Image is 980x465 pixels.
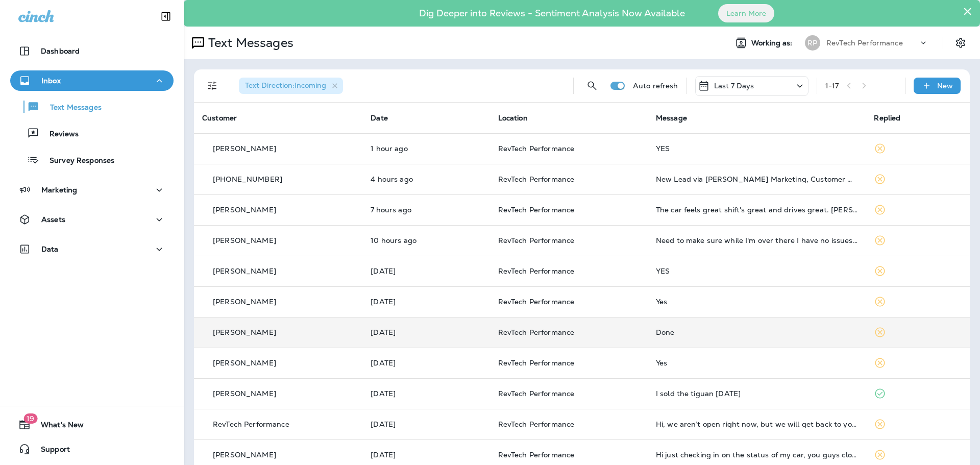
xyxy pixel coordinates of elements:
[498,266,575,276] span: RevTech Performance
[40,103,102,113] p: Text Messages
[371,328,481,336] p: Sep 28, 2025 05:38 PM
[498,205,575,214] span: RevTech Performance
[213,206,276,214] p: [PERSON_NAME]
[213,328,276,336] p: [PERSON_NAME]
[498,358,575,368] span: RevTech Performance
[656,420,858,428] div: Hi, we aren’t open right now, but we will get back to you as soon as we can.
[582,76,602,96] button: Search Messages
[656,451,858,459] div: Hi just checking in on the status of my car, you guys close at 6 right?
[213,144,276,153] p: [PERSON_NAME]
[10,439,174,459] button: Support
[389,12,715,15] p: Dig Deeper into Reviews - Sentiment Analysis Now Available
[633,82,678,90] p: Auto refresh
[204,35,293,51] p: Text Messages
[10,41,174,61] button: Dashboard
[718,4,774,22] button: Learn More
[498,297,575,306] span: RevTech Performance
[10,209,174,230] button: Assets
[498,144,575,153] span: RevTech Performance
[656,113,687,123] span: Message
[213,359,276,367] p: [PERSON_NAME]
[213,389,276,398] p: [PERSON_NAME]
[371,298,481,306] p: Sep 29, 2025 11:23 AM
[202,76,223,96] button: Filters
[498,175,575,184] span: RevTech Performance
[656,206,858,214] div: The car feels great shift's great and drives great. Antonio had suggested the APR tune. I might c...
[498,389,575,398] span: RevTech Performance
[498,113,528,123] span: Location
[656,267,858,275] div: YES
[213,175,282,183] p: [PHONE_NUMBER]
[10,239,174,259] button: Data
[371,175,481,183] p: Sep 30, 2025 02:20 PM
[656,144,858,153] div: YES
[498,328,575,337] span: RevTech Performance
[213,451,276,459] p: [PERSON_NAME]
[937,82,953,90] p: New
[371,236,481,244] p: Sep 30, 2025 08:53 AM
[656,236,858,244] div: Need to make sure while I'm over there I have no issues with my tooth.
[371,206,481,214] p: Sep 30, 2025 11:29 AM
[41,215,65,224] p: Assets
[371,267,481,275] p: Sep 29, 2025 05:32 PM
[213,420,289,428] p: RevTech Performance
[213,267,276,275] p: [PERSON_NAME]
[805,35,820,51] div: RP
[31,445,70,457] span: Support
[656,175,858,183] div: New Lead via Merrick Marketing, Customer Name: L. C., Contact info: 9173379528, Job Info: 4-wheel...
[41,77,61,85] p: Inbox
[371,389,481,398] p: Sep 28, 2025 02:28 PM
[41,186,77,194] p: Marketing
[239,78,343,94] div: Text Direction:Incoming
[39,156,114,166] p: Survey Responses
[10,123,174,144] button: Reviews
[371,420,481,428] p: Sep 28, 2025 12:50 PM
[371,359,481,367] p: Sep 28, 2025 02:37 PM
[10,96,174,117] button: Text Messages
[963,3,972,19] button: Close
[874,113,900,123] span: Replied
[951,34,970,52] button: Settings
[371,113,388,123] span: Date
[31,421,84,433] span: What's New
[825,82,839,90] div: 1 - 17
[23,413,37,424] span: 19
[656,359,858,367] div: Yes
[656,328,858,336] div: Done
[498,236,575,245] span: RevTech Performance
[10,70,174,91] button: Inbox
[10,149,174,170] button: Survey Responses
[371,451,481,459] p: Sep 26, 2025 04:37 PM
[751,39,795,47] span: Working as:
[41,245,59,253] p: Data
[498,420,575,429] span: RevTech Performance
[152,6,180,27] button: Collapse Sidebar
[213,298,276,306] p: [PERSON_NAME]
[202,113,237,123] span: Customer
[10,414,174,435] button: 19What's New
[656,298,858,306] div: Yes
[41,47,80,55] p: Dashboard
[656,389,858,398] div: I sold the tiguan yesterday
[39,130,79,139] p: Reviews
[826,39,903,47] p: RevTech Performance
[714,82,754,90] p: Last 7 Days
[245,81,326,90] span: Text Direction : Incoming
[213,236,276,244] p: [PERSON_NAME]
[498,450,575,459] span: RevTech Performance
[10,180,174,200] button: Marketing
[371,144,481,153] p: Sep 30, 2025 05:12 PM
